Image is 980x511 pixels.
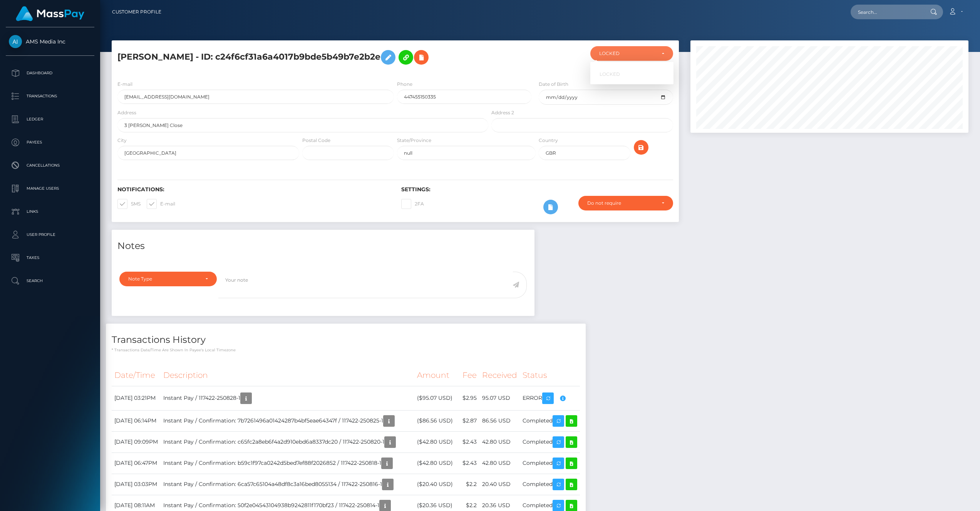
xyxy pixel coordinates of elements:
[112,474,161,495] td: [DATE] 03:03PM
[112,410,161,431] td: [DATE] 06:14PM
[6,156,94,175] a: Cancellations
[119,272,217,286] button: Note Type
[147,199,175,209] label: E-mail
[112,4,161,20] a: Customer Profile
[6,133,94,152] a: Payees
[479,386,520,410] td: 95.07 USD
[9,252,91,264] p: Taxes
[112,453,161,474] td: [DATE] 06:47PM
[459,474,479,495] td: $2.2
[6,110,94,129] a: Ledger
[459,386,479,410] td: $2.95
[479,474,520,495] td: 20.40 USD
[491,109,514,116] label: Address 2
[459,365,479,386] th: Fee
[112,386,161,410] td: [DATE] 03:21PM
[587,200,655,206] div: Do not require
[397,81,412,88] label: Phone
[851,5,923,19] input: Search...
[9,275,91,287] p: Search
[479,431,520,453] td: 42.80 USD
[161,410,414,431] td: Instant Pay / Confirmation: 7b7261496a01424287b4bf5eae64347f / 117422-250825-1
[112,333,580,347] h4: Transactions History
[459,431,479,453] td: $2.43
[9,229,91,240] p: User Profile
[520,365,580,386] th: Status
[401,199,424,209] label: 2FA
[520,386,580,410] td: ERROR
[112,365,161,386] th: Date/Time
[539,81,568,88] label: Date of Birth
[520,431,580,453] td: Completed
[6,202,94,221] a: Links
[599,50,656,57] div: LOCKED
[16,6,84,21] img: MassPay Logo
[117,239,529,253] h4: Notes
[520,410,580,431] td: Completed
[9,206,91,217] p: Links
[9,137,91,148] p: Payees
[414,431,459,453] td: ($42.80 USD)
[161,453,414,474] td: Instant Pay / Confirmation: b59c1f97ca0242d5bed7ef88f2026852 / 117422-250818-1
[6,87,94,106] a: Transactions
[117,186,390,193] h6: Notifications:
[9,90,91,102] p: Transactions
[9,160,91,171] p: Cancellations
[479,453,520,474] td: 42.80 USD
[401,186,673,193] h6: Settings:
[6,179,94,198] a: Manage Users
[397,137,431,144] label: State/Province
[6,38,94,45] span: AMS Media Inc
[128,276,199,282] div: Note Type
[6,225,94,244] a: User Profile
[414,386,459,410] td: ($95.07 USD)
[117,46,484,68] h5: [PERSON_NAME] - ID: c24f6cf31a6a4017b9bde5b49b7e2b2e
[479,410,520,431] td: 86.56 USD
[414,365,459,386] th: Amount
[520,453,580,474] td: Completed
[161,386,414,410] td: Instant Pay / 117422-250828-1
[414,474,459,495] td: ($20.40 USD)
[117,199,141,209] label: SMS
[161,365,414,386] th: Description
[414,410,459,431] td: ($86.56 USD)
[9,114,91,125] p: Ledger
[578,196,673,210] button: Do not require
[414,453,459,474] td: ($42.80 USD)
[9,35,22,48] img: AMS Media Inc
[112,431,161,453] td: [DATE] 09:09PM
[520,474,580,495] td: Completed
[590,46,673,61] button: LOCKED
[479,365,520,386] th: Received
[117,109,136,116] label: Address
[161,431,414,453] td: Instant Pay / Confirmation: c65fc2a8eb6f4a2d910ebd6a8337dc20 / 117422-250820-1
[117,81,132,88] label: E-mail
[9,67,91,79] p: Dashboard
[459,453,479,474] td: $2.43
[9,183,91,194] p: Manage Users
[302,137,330,144] label: Postal Code
[6,271,94,291] a: Search
[6,248,94,267] a: Taxes
[112,347,580,353] p: * Transactions date/time are shown in payee's local timezone
[6,63,94,83] a: Dashboard
[539,137,558,144] label: Country
[161,474,414,495] td: Instant Pay / Confirmation: 6ca57c65104a48df8c3a16bed8055134 / 117422-250816-1
[117,137,127,144] label: City
[459,410,479,431] td: $2.87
